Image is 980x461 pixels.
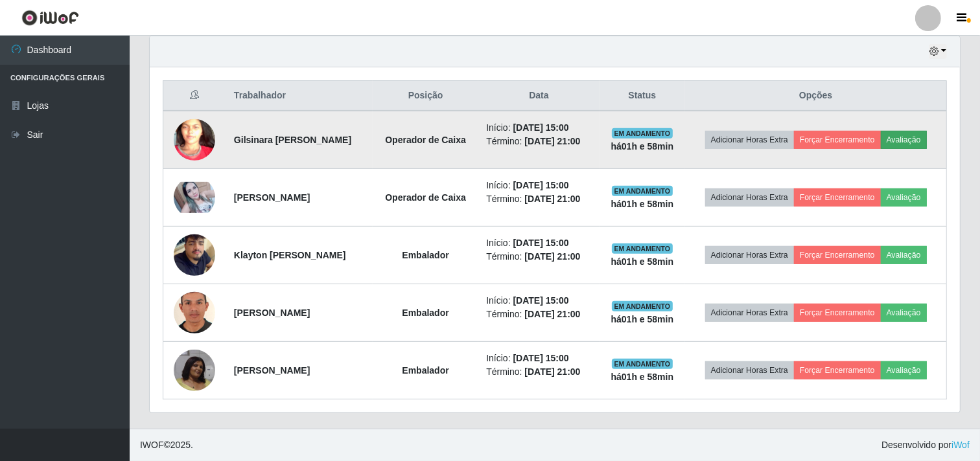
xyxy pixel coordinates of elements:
[513,295,569,306] time: [DATE] 15:00
[486,294,591,308] li: Início:
[234,308,310,318] strong: [PERSON_NAME]
[705,188,794,207] button: Adicionar Horas Extra
[486,365,591,379] li: Término:
[881,188,927,207] button: Avaliação
[478,81,599,111] th: Data
[174,283,215,343] img: 1753979789562.jpeg
[234,365,310,376] strong: [PERSON_NAME]
[21,10,79,26] img: CoreUI Logo
[513,122,569,133] time: [DATE] 15:00
[486,135,591,148] li: Término:
[794,304,881,322] button: Forçar Encerramento
[611,314,674,324] strong: há 01 h e 58 min
[174,350,215,391] img: 1755965630381.jpeg
[881,246,927,264] button: Avaliação
[524,309,580,319] time: [DATE] 21:00
[385,135,466,145] strong: Operador de Caixa
[140,438,193,452] span: © 2025 .
[486,192,591,206] li: Término:
[612,128,673,139] span: EM ANDAMENTO
[513,180,569,190] time: [DATE] 15:00
[611,141,674,152] strong: há 01 h e 58 min
[705,361,794,379] button: Adicionar Horas Extra
[794,361,881,379] button: Forçar Encerramento
[234,192,310,203] strong: [PERSON_NAME]
[486,179,591,192] li: Início:
[612,243,673,254] span: EM ANDAMENTO
[524,251,580,262] time: [DATE] 21:00
[486,250,591,264] li: Término:
[951,440,970,450] a: iWof
[234,250,346,260] strong: Klayton [PERSON_NAME]
[881,131,927,149] button: Avaliação
[612,301,673,311] span: EM ANDAMENTO
[611,256,674,267] strong: há 01 h e 58 min
[612,186,673,196] span: EM ANDAMENTO
[881,304,927,322] button: Avaliação
[174,182,215,213] img: 1668045195868.jpeg
[794,246,881,264] button: Forçar Encerramento
[513,353,569,363] time: [DATE] 15:00
[524,194,580,204] time: [DATE] 21:00
[881,361,927,379] button: Avaliação
[524,366,580,377] time: [DATE] 21:00
[402,250,449,260] strong: Embalador
[140,440,164,450] span: IWOF
[794,131,881,149] button: Forçar Encerramento
[705,246,794,264] button: Adicionar Horas Extra
[402,365,449,376] strong: Embalador
[705,131,794,149] button: Adicionar Horas Extra
[402,308,449,318] strong: Embalador
[794,188,881,207] button: Forçar Encerramento
[234,135,351,145] strong: Gilsinara [PERSON_NAME]
[685,81,946,111] th: Opções
[611,372,674,382] strong: há 01 h e 58 min
[600,81,686,111] th: Status
[513,238,569,248] time: [DATE] 15:00
[486,352,591,365] li: Início:
[174,218,215,292] img: 1752843013867.jpeg
[612,359,673,369] span: EM ANDAMENTO
[486,121,591,135] li: Início:
[486,236,591,250] li: Início:
[705,304,794,322] button: Adicionar Horas Extra
[385,192,466,203] strong: Operador de Caixa
[373,81,478,111] th: Posição
[611,199,674,209] strong: há 01 h e 58 min
[486,308,591,321] li: Término:
[524,136,580,146] time: [DATE] 21:00
[174,95,215,185] img: 1630764060757.jpeg
[881,438,970,452] span: Desenvolvido por
[226,81,373,111] th: Trabalhador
